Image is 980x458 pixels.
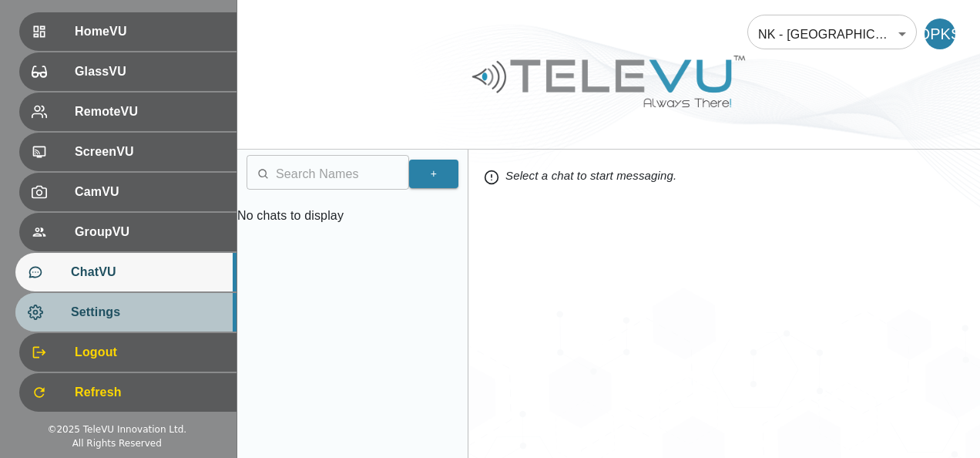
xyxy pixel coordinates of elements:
span: Logout [75,343,224,362]
div: CamVU [19,173,237,211]
img: Logo [470,49,747,113]
span: Settings [71,303,224,322]
p: Select a chat to start messaging. [484,165,965,188]
span: GroupVU [75,223,224,241]
span: GlassVU [75,62,224,81]
span: ChatVU [71,263,224,281]
input: Search Names [276,159,409,190]
div: GroupVU [19,213,237,251]
div: Logout [19,333,237,372]
div: HomeVU [19,12,237,51]
span: RemoteVU [75,103,224,121]
div: ChatVU [15,253,237,291]
div: GlassVU [19,52,237,91]
div: Refresh [19,373,237,412]
div: Settings [15,293,237,332]
div: DPKS [925,19,955,49]
span: Refresh [75,383,224,402]
div: RemoteVU [19,93,237,131]
button: + [409,160,458,188]
p: No chats to display [237,207,468,225]
span: ScreenVU [75,143,224,161]
div: ScreenVU [19,133,237,171]
div: NK - [GEOGRAPHIC_DATA] [747,12,917,56]
span: CamVU [75,183,224,201]
span: HomeVU [75,22,224,41]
